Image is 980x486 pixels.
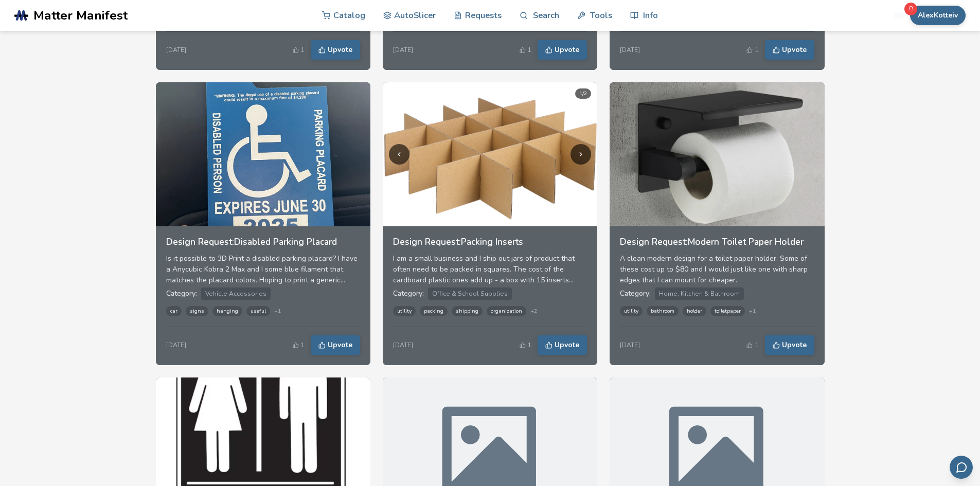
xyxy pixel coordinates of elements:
span: + 2 [530,308,537,314]
span: utility [393,306,416,316]
button: Send feedback via email [950,456,973,479]
span: toiletpaper [710,306,745,316]
span: Upvote [555,46,579,54]
span: signs [186,306,208,316]
img: Modern Toilet Paper Holder [610,82,824,226]
div: A clean modern design for a toilet paper holder. Some of these cost up to $80 and I would just li... [620,253,814,285]
span: packing [420,306,448,316]
span: Upvote [555,341,579,349]
button: AlexKotteiv [910,6,966,25]
span: useful [246,306,270,316]
button: Previous image [389,144,409,165]
button: Upvote [538,40,587,60]
button: Upvote [765,40,814,60]
div: [DATE] [166,46,186,53]
a: Design Request:Packing Inserts [393,237,587,253]
h3: Design Request: Packing Inserts [393,237,587,247]
span: + 1 [749,308,756,314]
button: Upvote [538,335,587,355]
span: Vehicle Accessories [201,287,271,300]
div: [DATE] [620,341,640,349]
span: + 1 [274,308,281,314]
button: Next image [571,144,591,165]
div: I am a small business and I ship out jars of product that often need to be packed in squares. The... [393,253,587,285]
span: 1 [528,46,531,53]
div: 1 / 2 [575,88,591,99]
a: Design Request:Modern Toilet Paper Holder [620,237,814,253]
button: Go to image 2 [492,216,496,220]
span: Home, Kitchen & Bathroom [655,287,744,300]
span: Upvote [782,341,807,349]
span: 1 [301,341,305,349]
img: Disabled Parking Placard [156,82,370,226]
span: Upvote [328,46,352,54]
span: hanging [212,306,242,316]
div: [DATE] [620,46,640,53]
span: Office & School Supplies [428,287,512,300]
div: Is it possible to 3D Print a disabled parking placard? I have a Anycubic Kobra 2 Max and I some b... [166,253,360,285]
span: organization [487,306,526,316]
h3: Design Request: Modern Toilet Paper Holder [620,237,814,247]
div: [DATE] [393,341,413,349]
button: Go to image 1 [484,216,488,220]
button: Upvote [765,335,814,355]
span: Category: [393,289,424,298]
span: shipping [452,306,483,316]
span: Upvote [328,341,352,349]
span: Category: [166,289,197,298]
span: car [166,306,182,316]
span: 1 [528,341,531,349]
span: bathroom [647,306,679,316]
span: 1 [301,46,305,53]
div: [DATE] [393,46,413,53]
h3: Design Request: Disabled Parking Placard [166,237,360,247]
span: Matter Manifest [33,8,128,23]
img: Packing Inserts [383,82,597,226]
span: 1 [755,46,759,53]
span: 1 [755,341,759,349]
a: Design Request:Disabled Parking Placard [166,237,360,253]
span: utility [620,306,643,316]
span: Category: [620,289,651,298]
button: Upvote [311,335,360,355]
button: Upvote [311,40,360,60]
span: Upvote [782,46,807,54]
div: [DATE] [166,341,186,349]
span: holder [683,306,706,316]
